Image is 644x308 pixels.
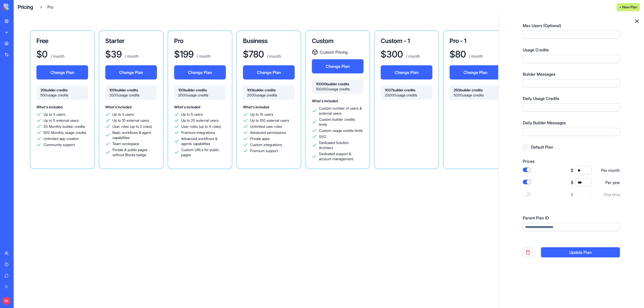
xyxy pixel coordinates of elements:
[596,192,620,198] div: One time
[3,297,11,305] span: ML
[319,134,326,139] span: SSO
[443,30,508,169] a: Pro - 1$80 / monthChange Plan250builder credits5000usage credits
[523,215,620,221] label: Parent Plan ID
[450,37,501,45] h3: Pro - 1
[381,37,432,45] h3: Custom - 1
[250,112,273,117] span: Up to 10 users
[105,65,157,79] button: Change Plan
[181,136,226,146] span: Advanced workflows & agents capabilities
[174,37,226,45] h3: Pro
[44,118,79,123] span: Up to 5 external users
[523,95,620,101] label: Daily Usage Credits
[312,37,364,45] h3: Custom
[523,158,620,164] label: Prices
[243,105,269,109] span: What's included
[178,88,222,93] span: 100 builder credits
[617,4,640,9] a: + New Plan
[319,128,363,133] span: Custom usage credits limits
[112,112,134,117] span: Up to 3 users
[112,141,139,146] span: Team workspace
[319,117,364,127] span: Custom builder credits limits
[44,124,85,129] span: 20 Monthly builder credits
[319,140,364,150] span: Dedicated Solution Architect
[250,124,282,129] span: Unlimited user roles
[18,4,33,11] a: Pricing
[196,53,211,59] p: / month
[454,93,497,98] span: 5000 usage credits
[250,136,270,141] span: Private apps
[243,49,264,59] h1: $ 780
[266,53,281,59] p: / month
[571,167,573,173] div: $
[316,81,359,87] span: 10000 builder credits
[596,179,620,186] div: Per year
[450,49,466,59] h1: $ 80
[112,124,152,129] span: User roles (up to 2 roles)
[312,59,364,73] button: Change Plan
[405,53,420,59] p: / month
[44,142,75,147] span: Community support
[174,49,194,59] h1: $ 199
[385,88,428,93] span: 1007 builder credits
[174,105,200,109] span: What's included
[320,49,348,55] span: Custom Pricing
[168,30,232,169] a: Pro$199 / monthChange Plan100builder credits2000usage creditsWhat's includedUp to 5 usersUp to 20...
[250,142,282,147] span: Custom integrations
[523,120,620,126] label: Daily Builder Messages
[381,65,432,79] button: Change Plan
[174,65,226,79] button: Change Plan
[596,167,620,173] div: Per month
[247,88,291,93] span: 100 builder credits
[44,136,79,141] span: Unlimited app creation
[181,124,221,129] span: User roles (up to 4 roles)
[41,88,84,93] span: 20 builder credits
[44,112,65,117] span: Up to 3 users
[4,4,35,11] img: logo
[109,93,153,98] span: 2000 usage credits
[617,3,640,11] button: + New Plan
[571,192,573,198] div: $
[36,49,48,59] h1: $ 0
[385,93,428,98] span: 20000 usage credits
[316,87,359,92] span: 100000 usage credits
[531,144,553,150] label: Default Plan
[124,53,139,59] p: / month
[36,65,88,79] button: Change Plan
[450,65,501,79] button: Change Plan
[381,49,403,59] h1: $ 300
[243,37,295,45] h3: Business
[99,30,164,169] a: Starter$39 / monthChange Plan100builder credits2000usage creditsWhat's includedUp to 3 usersUp to...
[178,93,222,98] span: 2000 usage credits
[523,23,620,29] label: Max Users (Optional)
[109,88,153,93] span: 100 builder credits
[319,151,364,161] span: Dedicated support & account management
[105,49,122,59] h1: $ 39
[39,4,53,10] div: Pro
[181,118,219,123] span: Up to 20 external users
[30,30,95,169] a: Free$0 / monthChange Plan20builder credits500usage creditsWhat's includedUp to 3 usersUp to 5 ext...
[50,53,65,59] p: / month
[41,93,84,98] span: 500 usage credits
[523,71,620,77] label: Builder Messages
[44,130,86,135] span: 500 Monthly usage credits
[541,247,620,257] button: Update Plan
[250,148,278,153] span: Premium support
[468,53,483,59] p: / month
[181,130,215,135] span: Premium integrations
[36,105,63,109] span: What's included
[181,112,203,117] span: Up to 5 users
[250,130,286,135] span: Advanced permissions
[181,147,226,157] span: Custom URLs for public pages
[236,30,301,169] a: Business$780 / monthChange Plan100builder credits2000usage creditsWhat's includedUp to 10 usersUp...
[112,118,149,123] span: Up to 10 external users
[247,93,291,98] span: 2000 usage credits
[374,30,439,169] a: Custom - 1$300 / monthChange Plan1007builder credits20000usage credits
[112,147,157,157] span: Portals & public pages without Blocks badge
[105,37,157,45] h3: Starter
[250,118,289,123] span: Up to 100 external users
[112,130,157,140] span: Basic workflows & agent capabilities
[319,106,364,116] span: Custom number of users & external users
[312,99,338,103] span: What's included
[571,179,573,186] div: $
